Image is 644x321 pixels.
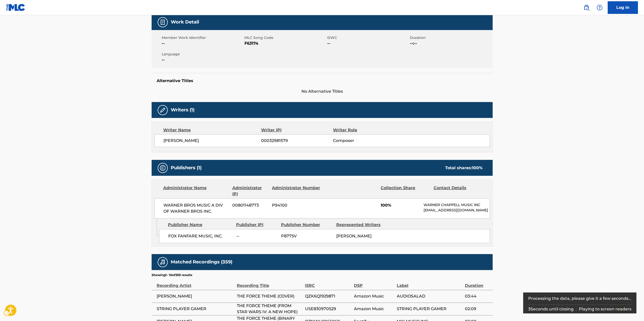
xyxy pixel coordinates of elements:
[171,107,194,113] h5: Writers (1)
[237,293,302,299] span: THE FORCE THEME (COVER)
[160,165,166,171] img: Publishers
[168,233,233,239] span: FOX FANFARE MUSIC, INC.
[465,277,490,289] div: Duration
[397,293,462,299] span: AUDIOSALAD
[327,40,409,46] span: --
[281,233,332,239] span: P8775V
[381,202,420,208] span: 100%
[583,5,590,11] img: search
[171,259,232,265] h5: Matched Recordings (359)
[305,306,352,312] span: USE830970529
[261,127,333,133] div: Writer IPI
[410,40,491,46] span: --:--
[157,306,234,312] span: STRING PLAYER GAMER
[465,293,490,299] span: 03:44
[397,306,462,312] span: STRING PLAYER GAMER
[152,88,493,94] span: No Alternative Titles
[6,4,25,11] img: MLC Logo
[160,107,166,113] img: Writers
[272,185,321,197] div: Administrator Number
[354,293,394,299] span: Amazon Music
[336,222,388,228] div: Represented Writers
[163,127,261,133] div: Writer Name
[354,306,394,312] span: Amazon Music
[157,293,234,299] span: [PERSON_NAME]
[424,202,489,208] p: WARNER CHAPPELL MUSIC INC
[152,273,192,277] p: Showing 1 - 10 of 359 results
[244,35,326,40] span: MLC Song Code
[236,222,277,228] div: Publisher IPI
[445,165,483,171] div: Total shares:
[305,277,352,289] div: ISRC
[232,185,268,197] div: Administrator IPI
[237,303,302,315] span: THE FORCE THEME (FROM STAR WARS IV: A NEW HOPE)
[472,165,483,170] span: 100 %
[305,293,352,299] span: QZK6Q1929871
[465,306,490,312] span: 02:09
[162,57,243,63] span: --
[261,138,333,144] span: 00032981579
[244,40,326,46] span: F63174
[157,277,234,289] div: Recording Artist
[160,259,166,265] img: Matched Recordings
[171,19,199,25] h5: Work Detail
[397,277,462,289] div: Label
[272,202,321,208] span: P94100
[597,5,603,11] img: help
[336,234,372,238] span: [PERSON_NAME]
[162,40,243,46] span: --
[333,138,398,144] span: Composer
[434,185,483,197] div: Contact Details
[162,52,243,57] span: Language
[354,277,394,289] div: DSP
[232,202,268,208] span: 00801148773
[236,233,277,239] span: --
[160,19,166,25] img: Work Detail
[528,292,632,305] div: Processing the data, please give it a few seconds...
[608,1,638,14] a: Log In
[381,185,430,197] div: Collection Share
[528,307,530,311] span: 3
[157,78,488,83] h5: Alternative Titles
[163,185,229,197] div: Administrator Name
[237,277,302,289] div: Recording Title
[171,165,202,171] h5: Publishers (1)
[163,138,261,144] span: [PERSON_NAME]
[163,202,229,214] span: WARNER BROS MUSIC A DIV OF WARNER BROS INC.
[410,35,491,40] span: Duration
[281,222,332,228] div: Publisher Number
[333,127,398,133] div: Writer Role
[162,35,243,40] span: Member Work Identifier
[424,208,489,213] p: [EMAIL_ADDRESS][DOMAIN_NAME]
[327,35,409,40] span: ISWC
[168,222,232,228] div: Publisher Name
